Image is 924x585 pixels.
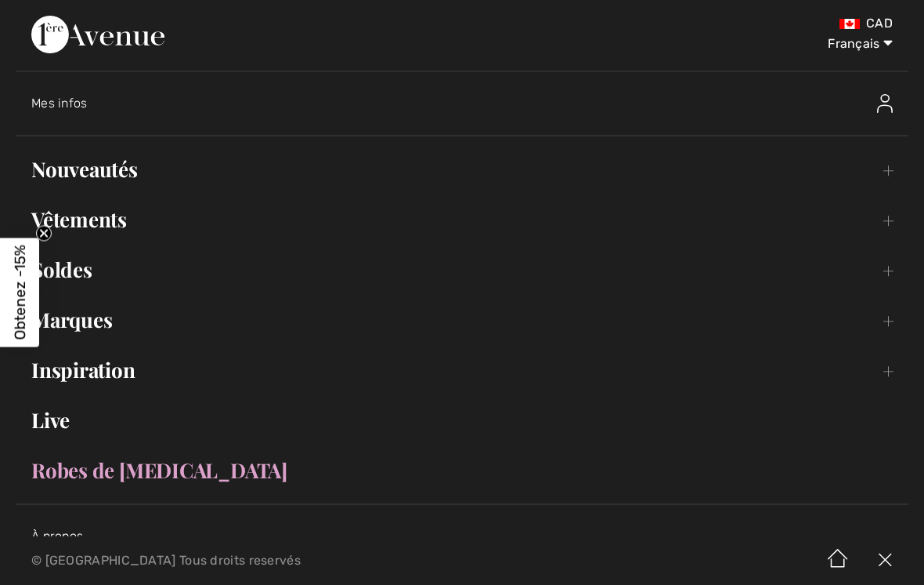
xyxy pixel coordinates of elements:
[543,16,893,31] div: CAD
[31,529,83,543] a: À propos
[814,536,861,585] img: Accueil
[16,303,908,337] a: Marques
[36,226,52,242] button: Close teaser
[16,403,908,438] a: Live
[16,353,908,387] a: Inspiration
[37,11,69,25] span: Chat
[861,536,908,585] img: X
[31,555,543,566] p: © [GEOGRAPHIC_DATA] Tous droits reservés
[16,152,908,187] a: Nouveautés
[31,16,164,53] img: 1ère Avenue
[16,202,908,237] a: Vêtements
[31,96,88,111] span: Mes infos
[31,78,908,129] a: Mes infosMes infos
[16,453,908,488] a: Robes de [MEDICAL_DATA]
[11,245,29,340] span: Obtenez -15%
[16,253,908,287] a: Soldes
[877,94,893,113] img: Mes infos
